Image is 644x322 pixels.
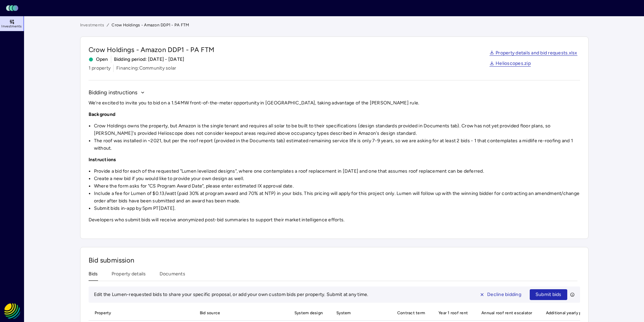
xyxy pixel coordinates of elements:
li: Submit bids in-app by 5pm PT[DATE]. [94,205,580,212]
span: Additional yearly payments [542,305,602,320]
span: Property [89,305,139,320]
a: Investments [80,22,104,28]
p: Developers who submit bids will receive anonymized post-bid summaries to support their market int... [89,216,580,224]
span: Investments [1,24,22,28]
li: Crow Holdings owns the property, but Amazon is the single tenant and requires all solar to be bui... [94,122,580,137]
p: We're excited to invite you to bid on a 1.54MW front-of-the-meter opportunity in [GEOGRAPHIC_DATA... [89,99,580,107]
span: Open [89,56,108,63]
span: Financing: Community solar [116,65,176,72]
span: Bid submission [89,256,135,264]
span: System [332,305,388,320]
li: Include a fee for Lumen of $0.13/watt (paid 30% at program award and 70% at NTP) in your bids. Th... [94,190,580,205]
button: Decline bidding [474,289,527,300]
span: Bidding instructions [89,89,138,97]
button: Documents [160,270,185,281]
strong: Background [89,112,116,117]
span: Bid source [196,305,285,320]
nav: breadcrumb [80,22,589,28]
a: Property details and bid requests.xlsx [490,51,577,56]
li: Provide a bid for each of the requested "Lumen levelized designs", where one contemplates a roof ... [94,168,580,175]
span: Crow Holdings - Amazon DDP1 - PA FTM [112,22,189,28]
a: Helioscopes.zip [490,61,531,67]
span: 1 property [89,65,111,72]
span: System design [290,305,327,320]
button: Bids [89,270,98,281]
li: The roof was installed in ~2021, but per the roof report (provided in the Documents tab) estimate... [94,137,580,152]
span: Contract term [393,305,429,320]
span: Year 1 roof rent [434,305,472,320]
span: Annual roof rent escalator [477,305,536,320]
li: Create a new bid if you would like to provide your own design as well. [94,175,580,182]
button: Property details [112,270,146,281]
span: Edit the Lumen-requested bids to share your specific proposal, or add your own custom bids per pr... [94,292,368,297]
button: Bidding instructions [89,89,145,97]
li: Where the form asks for "CS Program Award Date", please enter estimated IX approval date. [94,182,580,190]
span: Crow Holdings - Amazon DDP1 - PA FTM [89,45,214,54]
img: REC Solar [4,303,20,319]
button: Submit bids [530,289,567,300]
span: Bidding period: [DATE] - [DATE] [114,56,185,63]
strong: Instructions [89,157,116,163]
span: Submit bids [535,291,562,298]
span: Decline bidding [487,291,521,298]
